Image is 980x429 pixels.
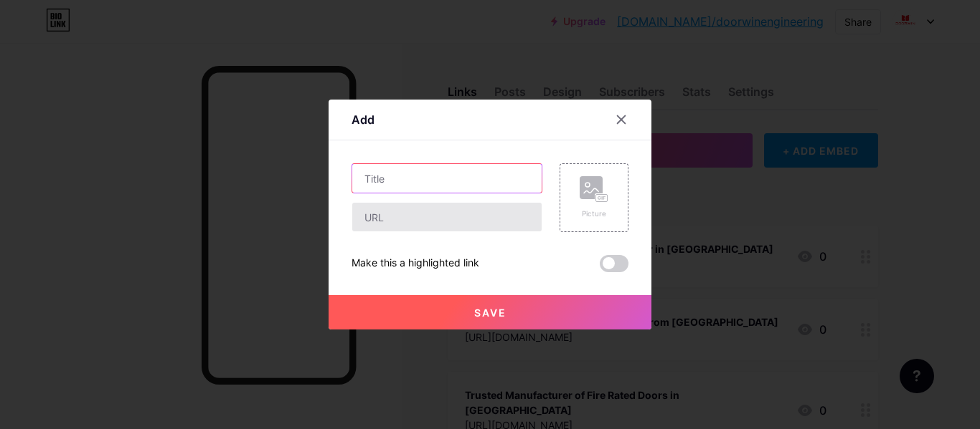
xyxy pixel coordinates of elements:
div: Add [352,111,374,128]
div: Picture [580,208,608,219]
div: Make this a highlighted link [352,255,479,272]
input: Title [352,164,542,193]
button: Save [329,295,651,329]
span: Save [474,307,507,319]
input: URL [352,203,542,231]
